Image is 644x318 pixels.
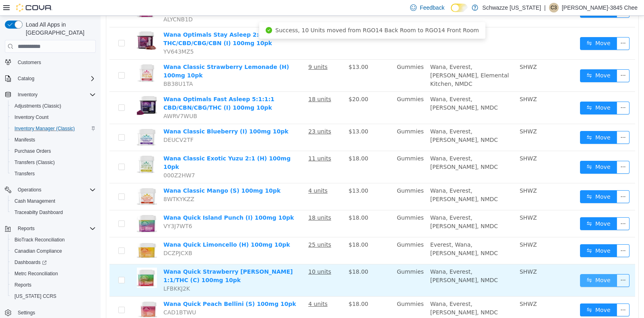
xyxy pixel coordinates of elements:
span: Cash Management [11,196,96,206]
span: $18.00 [248,139,268,146]
td: Gummies [293,281,326,308]
button: Transfers (Classic) [8,157,99,168]
span: SHWZ [419,139,436,146]
a: Inventory Count [11,112,52,122]
td: Gummies [293,168,326,195]
span: Inventory [14,90,96,100]
span: Canadian Compliance [14,248,62,254]
span: Wana, Everest, [PERSON_NAME], NMDC [330,139,397,154]
u: 10 units [208,253,231,259]
button: icon: swapMove [479,288,516,301]
span: Operations [14,185,96,195]
span: Transfers (Classic) [14,159,55,166]
span: Catalog [14,74,96,83]
a: Wana Classic Mango (S) 100mg 10pk [63,172,180,178]
img: Wana Quick Limoncello (H) 100mg 10pk hero shot [36,225,56,245]
button: Catalog [2,73,99,84]
input: Dark Mode [451,4,468,12]
button: Transfers [8,168,99,179]
a: Wana Classic Strawberry Lemonade (H) 100mg 10pk [63,48,188,63]
button: Catalog [14,74,37,83]
span: BioTrack Reconciliation [14,237,65,243]
button: Reports [2,223,99,234]
button: Cash Management [8,195,99,207]
a: Metrc Reconciliation [11,269,61,279]
span: BB38U1TA [63,65,92,71]
span: DCZPJCXB [63,234,92,241]
button: icon: swapMove [479,229,516,241]
span: Everest, Wana, [PERSON_NAME], NMDC [330,226,397,241]
button: Reports [8,279,99,291]
span: Transfers [14,170,35,177]
span: Dashboards [11,258,96,267]
span: SHWZ [419,253,436,259]
span: Inventory Manager (Classic) [14,125,75,132]
span: Customers [18,59,41,66]
a: Canadian Compliance [11,246,65,256]
a: [US_STATE] CCRS [11,291,60,301]
span: SHWZ [419,226,436,232]
a: Dashboards [11,258,50,267]
span: Inventory Manager (Classic) [11,124,96,133]
span: $13.00 [248,112,268,119]
span: Washington CCRS [11,291,96,301]
button: BioTrack Reconciliation [8,234,99,245]
span: Wana, Everest, [PERSON_NAME], NMDC [330,112,397,127]
span: Dashboards [14,259,47,266]
u: 18 units [208,80,231,87]
button: Canadian Compliance [8,245,99,257]
span: Transfers [11,169,96,179]
span: Wana, Everest, [PERSON_NAME], NMDC [330,285,397,300]
span: Metrc Reconciliation [11,269,96,279]
span: SHWZ [419,112,436,119]
span: Wana, Everest, [PERSON_NAME], NMDC [330,172,397,187]
span: Inventory [18,91,37,98]
u: 4 units [208,172,227,178]
img: Wana Quick Strawberry Margarita 1:1/THC (C) 100mg 10pk hero shot [36,252,56,272]
span: Manifests [14,137,35,143]
span: Transfers (Classic) [11,158,96,167]
span: Purchase Orders [14,148,51,154]
button: Metrc Reconciliation [8,268,99,279]
button: icon: swapMove [479,86,516,99]
span: [US_STATE] CCRS [14,293,56,299]
span: Adjustments (Classic) [14,103,61,109]
img: Wana Quick Island Punch (I) 100mg 10pk hero shot [36,198,56,218]
span: Load All Apps in [GEOGRAPHIC_DATA] [23,21,96,37]
span: $18.00 [248,226,268,232]
p: [PERSON_NAME]-3845 Chee [562,3,638,12]
span: $13.00 [248,48,268,54]
button: Purchase Orders [8,145,99,157]
span: Reports [14,224,96,233]
span: Cash Management [14,198,55,204]
span: Wana, Everest, [PERSON_NAME], NMDC [330,253,397,268]
td: Gummies [293,12,326,44]
button: [US_STATE] CCRS [8,291,99,302]
span: DEUCV2TF [63,121,93,127]
span: BioTrack Reconciliation [11,235,96,245]
span: $13.00 [248,172,268,178]
button: Customers [2,56,99,68]
button: Inventory [2,89,99,100]
span: LFBKKJ2K [63,270,89,276]
button: Traceabilty Dashboard [8,207,99,218]
div: Candra-3845 Chee [549,3,559,12]
span: Reports [11,280,96,290]
button: icon: ellipsis [516,21,529,34]
span: $20.00 [248,80,268,87]
a: Transfers [11,169,38,179]
a: Reports [11,280,35,290]
span: Success, 10 Units moved from RGO14 Back Room to RGO14 Front Room [175,11,378,18]
button: icon: ellipsis [516,288,529,301]
button: icon: ellipsis [516,145,529,158]
span: Wana, Everest, [PERSON_NAME], NMDC [330,199,397,214]
span: SHWZ [419,285,436,291]
button: icon: swapMove [479,175,516,187]
button: icon: ellipsis [516,229,529,241]
a: Wana Quick Peach Bellini (S) 100mg 10pk [63,285,196,291]
a: Inventory Manager (Classic) [11,124,78,133]
span: VY3J7WT6 [63,207,91,214]
a: Traceabilty Dashboard [11,208,66,217]
span: Traceabilty Dashboard [11,208,96,217]
span: C3 [551,3,557,12]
